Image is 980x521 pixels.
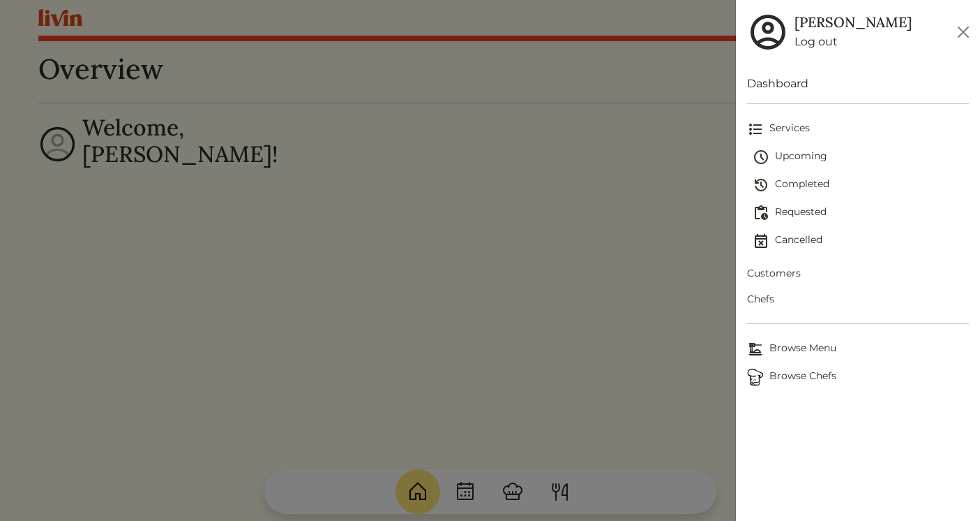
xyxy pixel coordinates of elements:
span: Requested [753,205,969,221]
a: Services [747,115,969,143]
span: Completed [753,177,969,193]
a: Log out [794,34,912,50]
span: Browse Chefs [747,369,969,386]
span: Browse Menu [747,341,969,358]
a: Cancelled [753,227,969,255]
img: event_cancelled-67e280bd0a9e072c26133efab016668ee6d7272ad66fa3c7eb58af48b074a3a4.svg [753,233,769,249]
a: ChefsBrowse Chefs [747,363,969,391]
a: Dashboard [747,75,969,92]
img: schedule-fa401ccd6b27cf58db24c3bb5584b27dcd8bd24ae666a918e1c6b4ae8c451a22.svg [753,149,769,166]
img: pending_actions-fd19ce2ea80609cc4d7bbea353f93e2f363e46d0f816104e4e0650fdd7f915cf.svg [753,205,769,221]
a: Customers [747,260,969,286]
img: Browse Chefs [747,369,764,386]
a: Browse MenuBrowse Menu [747,335,969,363]
img: history-2b446bceb7e0f53b931186bf4c1776ac458fe31ad3b688388ec82af02103cd45.svg [753,177,769,193]
span: Chefs [747,292,969,307]
span: Cancelled [753,233,969,249]
img: user_account-e6e16d2ec92f44fc35f99ef0dc9cddf60790bfa021a6ecb1c896eb5d2907b31c.svg [747,11,789,53]
img: format_list_bulleted-ebc7f0161ee23162107b508e562e81cd567eeab2455044221954b09d19068e74.svg [747,121,764,138]
img: Browse Menu [747,341,764,358]
span: Services [747,121,969,138]
span: Upcoming [753,149,969,166]
span: Customers [747,266,969,281]
a: Completed [753,171,969,199]
button: Close [952,21,974,43]
a: Requested [753,199,969,227]
h5: [PERSON_NAME] [794,14,912,31]
a: Upcoming [753,143,969,171]
a: Chefs [747,286,969,312]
